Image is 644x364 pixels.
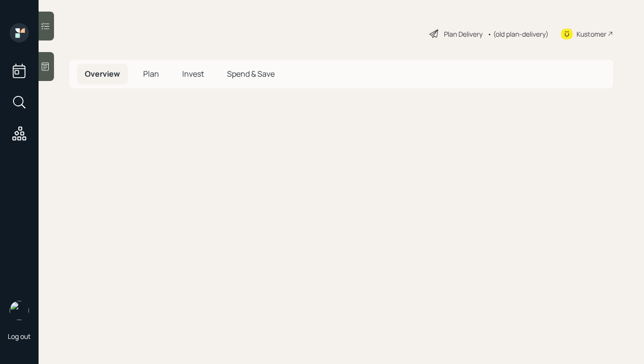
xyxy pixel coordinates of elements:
[10,301,29,320] img: hunter_neumayer.jpg
[85,68,120,79] span: Overview
[182,68,204,79] span: Invest
[143,68,159,79] span: Plan
[444,29,483,39] div: Plan Delivery
[487,29,549,39] div: • (old plan-delivery)
[8,332,31,341] div: Log out
[577,29,606,39] div: Kustomer
[227,68,275,79] span: Spend & Save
